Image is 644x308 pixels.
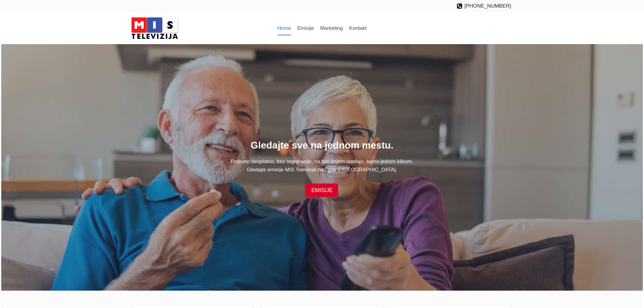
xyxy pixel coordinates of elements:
a: Kontakt [346,21,370,36]
p: Potpuno besplatno, bez registracije, na bilo kojem uređaju, samo jednim klikom. Gledajte emisije ... [133,157,511,174]
span: [PHONE_NUMBER] [464,2,511,10]
nav: Primary [274,21,370,36]
a: Home [274,21,294,36]
a: [PHONE_NUMBER] [457,2,511,10]
a: Emisije [294,21,317,36]
h1: Gledajte sve na jednom mestu. [133,138,511,152]
a: EMISIJE [306,184,338,197]
img: MIS Television [129,15,180,41]
a: Marketing [317,21,346,36]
